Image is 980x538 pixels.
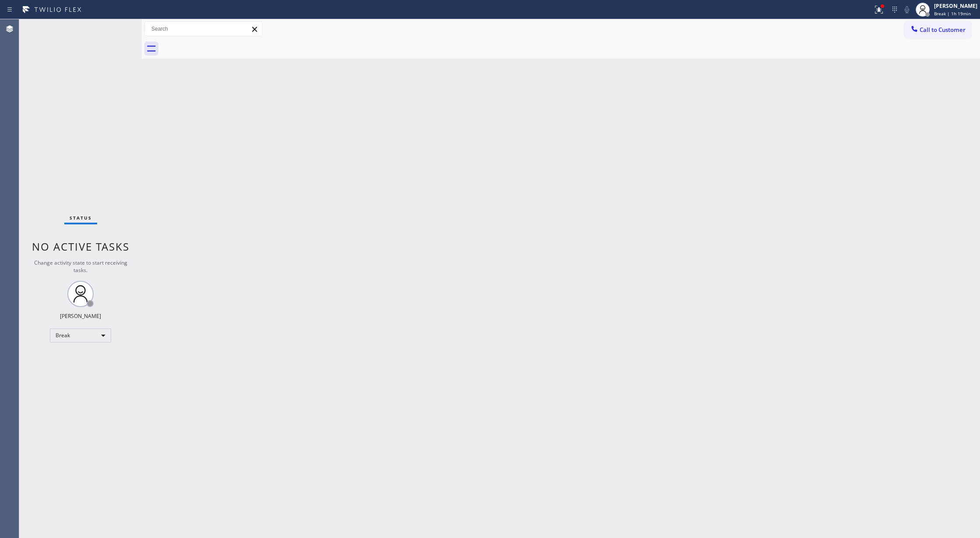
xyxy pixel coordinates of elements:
[145,22,262,36] input: Search
[50,328,111,342] div: Break
[901,3,913,16] button: Mute
[34,259,127,274] span: Change activity state to start receiving tasks.
[70,215,92,221] span: Status
[934,10,971,17] span: Break | 1h 19min
[920,26,966,34] span: Call to Customer
[934,2,977,10] div: [PERSON_NAME]
[60,312,101,320] div: [PERSON_NAME]
[32,239,129,254] span: No active tasks
[904,21,971,38] button: Call to Customer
